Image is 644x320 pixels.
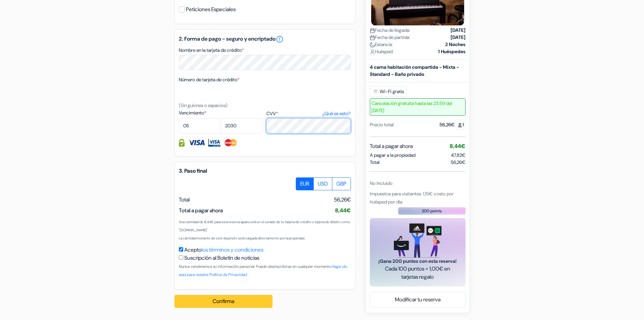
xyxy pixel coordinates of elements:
[179,139,185,147] img: Información de la Tarjeta de crédito totalmente protegida y encriptada
[451,152,466,158] span: 47,82€
[296,177,314,190] label: EUR
[455,120,466,129] span: 1
[186,5,236,14] label: Peticiones Especiales
[378,258,457,265] span: ¡Gana 200 puntos con esta reserva!
[370,142,413,150] span: Total a pagar ahora
[370,42,375,47] img: moon.svg
[174,295,272,308] button: Confirma
[184,254,259,262] label: Suscripción al Boletín de noticias
[201,246,263,253] a: los términos y condiciones
[179,102,228,108] small: (Sin guiones o espacios)
[451,27,466,34] strong: [DATE]
[439,121,466,128] div: 56,26€
[445,41,466,48] strong: 2 Noches
[370,86,407,97] span: Wi-Fi gratis
[276,35,284,43] a: error_outline
[179,168,351,174] h5: 3. Paso final
[188,139,205,147] img: Visa
[451,34,466,41] strong: [DATE]
[370,49,375,55] img: user_icon.svg
[179,236,305,240] small: La cantidad restante de este depósito será cargada directamente por la propiedad.
[370,293,465,306] a: Modificar tu reserva
[370,159,380,166] span: Total
[370,48,393,55] span: Huésped:
[370,191,454,205] span: Impuestos para visitantes: 1,15€ costo por huésped por día
[370,28,375,33] img: calendar.svg
[179,207,223,214] span: Total a pagar ahora
[296,177,351,190] div: Basic radio toggle button group
[422,208,442,214] span: 200 points
[313,177,332,190] label: USD
[370,64,459,77] b: 4 cama habitación compartida - Mixta - Standard - Baño privado
[370,152,415,159] span: A pagar a la propiedad
[179,264,348,277] a: Haga clic aquí para nuestra Política de Privacidad.
[224,139,238,147] img: Master Card
[370,180,466,187] div: No Incluido
[179,47,244,54] label: Nombre en la tarjeta de crédito
[179,196,190,203] span: Total
[457,123,462,128] img: guest.svg
[370,35,375,40] img: calendar.svg
[450,143,466,150] span: 8,44€
[370,34,410,41] span: Fecha de partida:
[179,264,348,277] small: Nunca venderemos su información personal. Puede desinscribirse en cualquier momento.
[370,98,466,116] span: Cancelación gratuita hasta las 23:59 del [DATE]
[184,246,263,254] label: Acepto
[179,76,239,83] label: Número de tarjeta de crédito
[438,48,466,55] strong: 1 Huéspedes
[332,177,351,190] label: GBP
[322,110,351,117] a: ¿Qué es esto?
[335,207,351,214] span: 8,44€
[208,139,220,147] img: Visa Electron
[370,41,393,48] span: Estancia:
[179,35,351,43] h5: 2. Forma de pago - seguro y encriptado
[394,223,442,258] img: gift_card_hero_new.png
[266,110,351,117] label: CVV
[378,265,457,281] span: Cada 100 puntos = 1,00€ en tarjetas regalo
[373,89,378,94] img: free_wifi.svg
[370,121,395,128] div: Precio total:
[370,27,410,34] span: Fecha de llegada:
[334,196,351,204] span: 56,26€
[179,220,351,232] small: Una cantidad de 8,44€ para esta reserva aparecerá en el estado de tu tarjeta de crédito o tarjeta...
[179,109,263,116] label: Vencimiento
[451,159,466,166] span: 56,26€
